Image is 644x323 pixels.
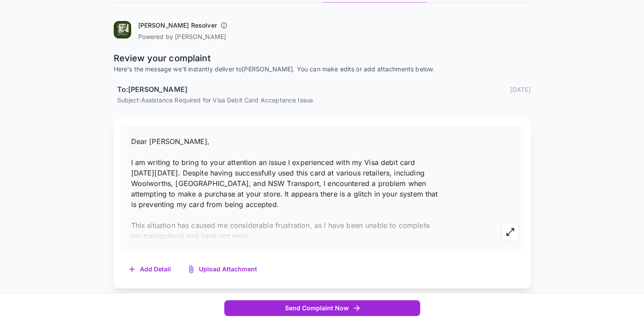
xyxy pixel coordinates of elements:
[138,32,231,41] p: Powered by [PERSON_NAME]
[114,65,531,74] p: Here's the message we'll instantly deliver to [PERSON_NAME] . You can make edits or add attachmen...
[117,95,531,105] p: Subject: Assistance Required for Visa Debit Card Acceptance Issue
[180,260,266,278] button: Upload Attachment
[249,232,255,240] span: ...
[114,21,131,39] img: Dan Murphy's
[138,21,217,30] h6: [PERSON_NAME] Resolver
[121,260,180,278] button: Add Detail
[114,52,531,65] p: Review your complaint
[117,84,188,95] h6: To: [PERSON_NAME]
[131,137,438,240] span: Dear [PERSON_NAME], I am writing to bring to your attention an issue I experienced with my Visa d...
[224,300,420,316] button: Send Complaint Now
[510,85,531,94] p: [DATE]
